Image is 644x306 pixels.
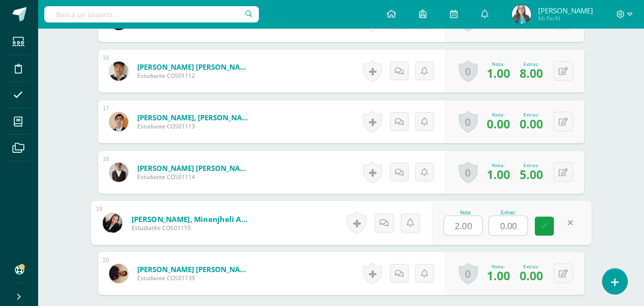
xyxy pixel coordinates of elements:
[459,111,478,133] a: 0
[487,116,510,132] span: 0.00
[444,216,482,235] input: 0-10.0
[520,162,543,169] div: Extras:
[44,6,259,22] input: Busca un usuario...
[487,166,510,182] span: 1.00
[538,6,593,15] span: [PERSON_NAME]
[520,263,543,270] div: Extras:
[443,210,487,215] div: Nota
[520,111,543,118] div: Extras:
[137,122,252,130] span: Estudiante COS01113
[512,5,531,24] img: 7ae64ea2747cb993fe1df43346a0d3c9.png
[487,61,510,67] div: Nota:
[109,264,128,283] img: a62ad33477d43f8d3af11b0f96a68f6c.png
[489,216,527,235] input: Extra
[520,267,543,284] span: 0.00
[131,214,249,224] a: [PERSON_NAME], Minenjheli Ananyansi
[520,116,543,132] span: 0.00
[459,263,478,285] a: 0
[459,60,478,82] a: 0
[489,210,528,215] div: Extras:
[520,61,543,67] div: Extras:
[109,112,128,131] img: 47d4f185be106e043c5a72caada11d79.png
[520,65,543,81] span: 8.00
[487,162,510,169] div: Nota:
[137,173,252,181] span: Estudiante COS01114
[487,111,510,118] div: Nota:
[459,161,478,183] a: 0
[137,72,252,80] span: Estudiante COS01112
[487,263,510,270] div: Nota:
[487,267,510,284] span: 1.00
[538,14,593,22] span: Mi Perfil
[109,62,128,81] img: 5862bfe0a7e905df01794c438e9873d4.png
[137,113,252,122] a: [PERSON_NAME], [PERSON_NAME]
[131,224,249,232] span: Estudiante COS01115
[137,264,252,274] a: [PERSON_NAME] [PERSON_NAME]
[520,166,543,182] span: 5.00
[102,213,122,232] img: 23b82227de475d48f2a934d567ddb9c4.png
[137,163,252,173] a: [PERSON_NAME] [PERSON_NAME]
[109,163,128,182] img: 5a2b7c84f56ff2c78c84e007130c68af.png
[487,65,510,81] span: 1.00
[137,274,252,282] span: Estudiante COS01139
[137,62,252,72] a: [PERSON_NAME] [PERSON_NAME]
